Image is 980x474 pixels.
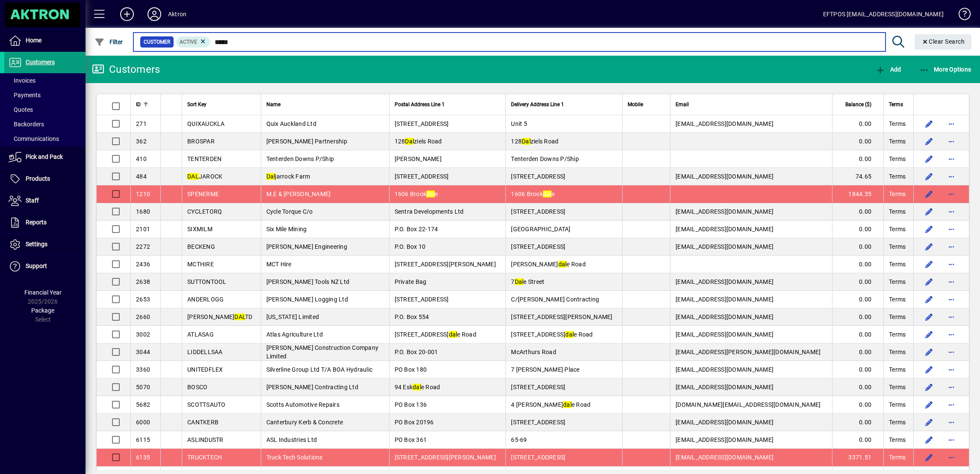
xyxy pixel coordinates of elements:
span: 410 [136,155,147,162]
span: [PERSON_NAME] Contracting Ltd [266,384,358,391]
span: Reports [26,219,47,226]
button: Edit [922,292,936,306]
span: MCT Hire [266,261,292,268]
a: Support [4,256,86,277]
button: More options [945,380,958,394]
span: More Options [919,66,971,73]
em: Dal [515,278,524,285]
span: Sort Key [187,100,207,109]
a: Knowledge Base [952,2,969,30]
span: Terms [889,277,906,286]
button: Edit [922,222,936,236]
em: dal [558,261,567,268]
span: Active [180,39,197,45]
span: 6135 [136,454,150,461]
em: dal [565,331,574,338]
span: SIXMILM [187,226,213,233]
a: Pick and Pack [4,146,86,168]
span: 2101 [136,226,150,233]
span: Mobile [628,100,643,109]
button: Edit [922,328,936,341]
em: Dal [522,138,531,145]
span: [EMAIL_ADDRESS][DOMAIN_NAME] [676,436,773,443]
span: 2653 [136,296,150,303]
span: BECKENG [187,243,215,250]
span: [US_STATE] Limited [266,313,319,320]
td: 0.00 [832,326,883,343]
span: [EMAIL_ADDRESS][DOMAIN_NAME] [676,243,773,250]
span: Six Mile Mining [266,226,307,233]
span: Terms [889,348,906,356]
button: Edit [922,257,936,271]
span: LIDDELLSAA [187,349,223,355]
span: Payments [9,92,41,98]
span: 362 [136,138,147,145]
span: [EMAIL_ADDRESS][DOMAIN_NAME] [676,208,773,215]
td: 0.00 [832,273,883,291]
span: C/[PERSON_NAME] Contracting [511,296,599,303]
span: PO Box 20196 [395,419,434,426]
span: [EMAIL_ADDRESS][DOMAIN_NAME] [676,419,773,426]
em: dal [563,401,572,408]
span: ATLASAG [187,331,214,338]
span: 1606 Brook e [511,191,555,197]
span: TRUCKTECH [187,454,222,461]
span: Staff [26,197,39,204]
div: Email [676,100,827,109]
button: More options [945,257,958,271]
button: More options [945,415,958,429]
div: Name [266,100,384,109]
span: [STREET_ADDRESS] [511,419,565,426]
span: 128 ziels Road [511,138,558,145]
span: Communications [9,135,59,142]
button: More options [945,328,958,341]
a: Home [4,30,86,51]
button: Edit [922,152,936,166]
span: [PERSON_NAME] TD [187,313,253,320]
span: [STREET_ADDRESS] e Road [395,331,476,338]
span: Financial Year [24,289,62,296]
a: Quotes [4,102,86,117]
span: 2660 [136,313,150,320]
span: Terms [889,207,906,216]
td: 0.00 [832,238,883,256]
span: [EMAIL_ADDRESS][DOMAIN_NAME] [676,366,773,373]
span: 2272 [136,243,150,250]
span: Terms [889,383,906,391]
em: DAL [234,313,245,320]
td: 1844.35 [832,185,883,203]
button: Edit [922,450,936,464]
div: ID [136,100,155,109]
button: More options [945,433,958,447]
span: [STREET_ADDRESS] [511,173,565,180]
button: Edit [922,275,936,289]
button: Edit [922,398,936,411]
span: [STREET_ADDRESS] e Road [511,331,593,338]
mat-chip: Activation Status: Active [176,36,210,48]
span: JAROCK [187,173,222,180]
a: Staff [4,190,86,212]
span: Backorders [9,121,44,128]
span: [PERSON_NAME] e Road [511,261,586,268]
span: ASLINDUSTR [187,436,224,443]
span: Invoices [9,77,35,84]
span: 484 [136,173,147,180]
a: Backorders [4,117,86,131]
span: Home [26,37,41,44]
span: [STREET_ADDRESS] [511,454,565,461]
td: 0.00 [832,414,883,431]
td: 0.00 [832,379,883,396]
button: More options [945,275,958,289]
div: Balance ($) [838,100,879,109]
button: Edit [922,380,936,394]
button: Add [113,6,141,22]
em: dal [543,191,552,197]
span: Cycle Torque C/o [266,208,313,215]
span: Clear Search [921,38,965,45]
span: P.O. Box 22-174 [395,226,438,233]
span: Terms [889,137,906,146]
span: Terms [889,418,906,426]
span: SCOTTSAUTO [187,401,226,408]
span: 5070 [136,384,150,391]
span: Silverline Group Ltd T/A BOA Hydraulic [266,366,373,373]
